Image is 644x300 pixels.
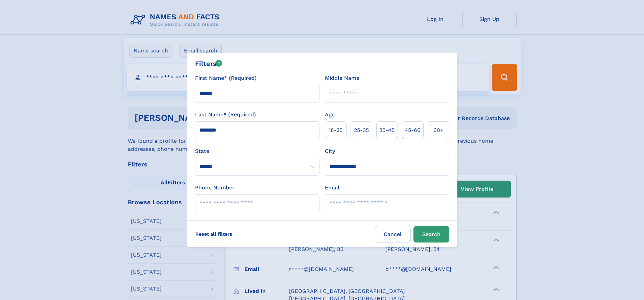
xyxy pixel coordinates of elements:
span: 35‑45 [379,126,395,134]
label: Cancel [375,226,411,243]
span: 45‑60 [405,126,421,134]
div: Filters [195,59,222,69]
label: Last Name* (Required) [195,111,256,119]
span: 18‑25 [329,126,342,134]
span: 60+ [433,126,444,134]
label: Age [325,111,335,119]
span: 25‑35 [354,126,369,134]
button: Search [413,226,449,243]
label: First Name* (Required) [195,74,257,82]
label: Phone Number [195,184,235,192]
label: Email [325,184,339,192]
label: State [195,147,319,155]
label: Middle Name [325,74,359,82]
label: City [325,147,335,155]
label: Reset all filters [191,226,237,242]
